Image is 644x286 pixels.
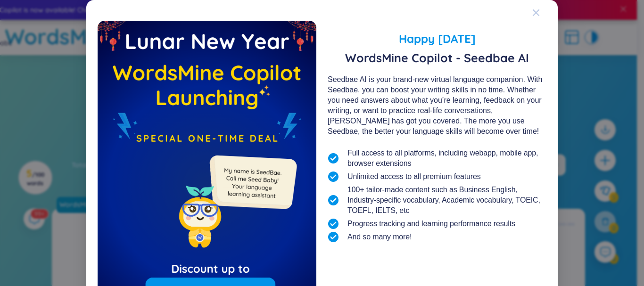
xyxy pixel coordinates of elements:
span: Progress tracking and learning performance results [347,219,515,229]
span: Unlimited access to all premium features [347,172,481,182]
span: 100+ tailor-made content such as Business English, Industry-specific vocabulary, Academic vocabul... [347,185,546,216]
span: Happy [DATE] [328,30,546,47]
img: minionSeedbaeMessage.35ffe99e.png [205,136,299,230]
span: WordsMine Copilot - Seedbae AI [328,51,546,65]
div: Seedbae AI is your brand-new virtual language companion. With Seedbae, you can boost your writing... [328,74,546,137]
span: Full access to all platforms, including webapp, mobile app, browser extensions [347,148,546,169]
span: And so many more! [347,232,412,242]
